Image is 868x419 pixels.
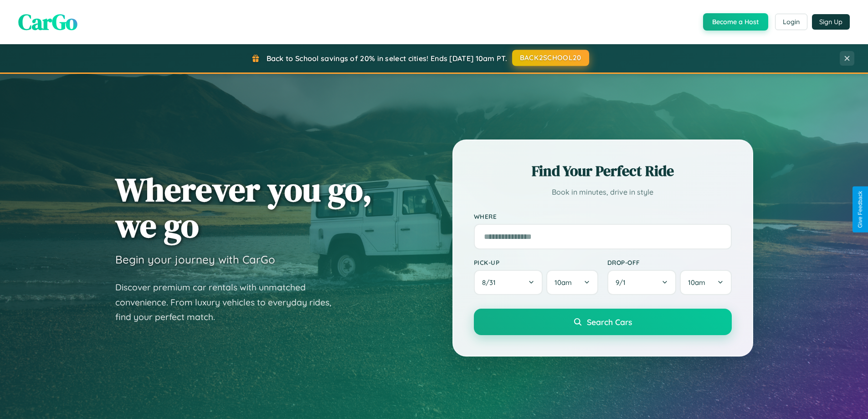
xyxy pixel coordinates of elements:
button: BACK2SCHOOL20 [512,50,589,66]
button: Become a Host [703,13,768,31]
button: Search Cars [474,309,732,335]
span: CarGo [18,7,77,37]
button: Login [775,14,807,30]
label: Where [474,212,732,220]
p: Book in minutes, drive in style [474,186,732,199]
span: Back to School savings of 20% in select cities! Ends [DATE] 10am PT. [267,54,507,63]
button: 9/1 [607,270,677,295]
label: Pick-up [474,259,598,266]
span: 9 / 1 [616,278,630,287]
button: Sign Up [812,14,850,30]
span: 8 / 31 [482,278,500,287]
h1: Wherever you go, we go [115,171,372,243]
p: Discover premium car rentals with unmatched convenience. From luxury vehicles to everyday rides, ... [115,280,343,325]
button: 10am [546,270,598,295]
span: 10am [555,278,572,287]
label: Drop-off [607,259,732,266]
div: Give Feedback [857,191,863,228]
span: Search Cars [587,317,632,327]
h3: Begin your journey with CarGo [115,253,275,266]
span: 10am [688,278,705,287]
button: 10am [680,270,731,295]
h2: Find Your Perfect Ride [474,161,732,181]
button: 8/31 [474,270,543,295]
